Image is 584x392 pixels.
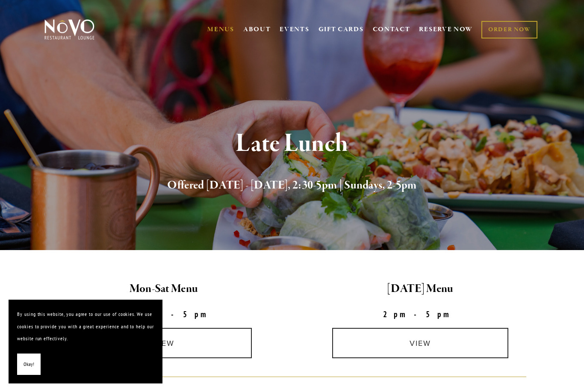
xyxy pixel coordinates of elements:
a: ORDER NOW [481,21,537,38]
img: Novo Restaurant &amp; Lounge [43,19,96,40]
span: Okay! [24,358,34,371]
a: CONTACT [373,21,410,38]
a: EVENTS [280,25,309,34]
button: Okay! [17,354,41,375]
a: view [332,328,508,358]
strong: 2:30pm-5pm [113,309,215,319]
a: GIFT CARDS [319,21,364,38]
strong: 2pm-5pm [383,309,457,319]
p: By using this website, you agree to our use of cookies. We use cookies to provide you with a grea... [17,308,154,345]
a: view [76,328,252,358]
h1: Late Lunch [58,130,526,158]
h2: [DATE] Menu [299,280,541,298]
section: Cookie banner [9,300,162,383]
a: MENUS [207,25,234,34]
h2: Offered [DATE] - [DATE], 2:30-5pm | Sundays, 2-5pm [58,177,526,195]
a: ABOUT [243,25,271,34]
h2: Mon-Sat Menu [43,280,285,298]
a: RESERVE NOW [419,21,473,38]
